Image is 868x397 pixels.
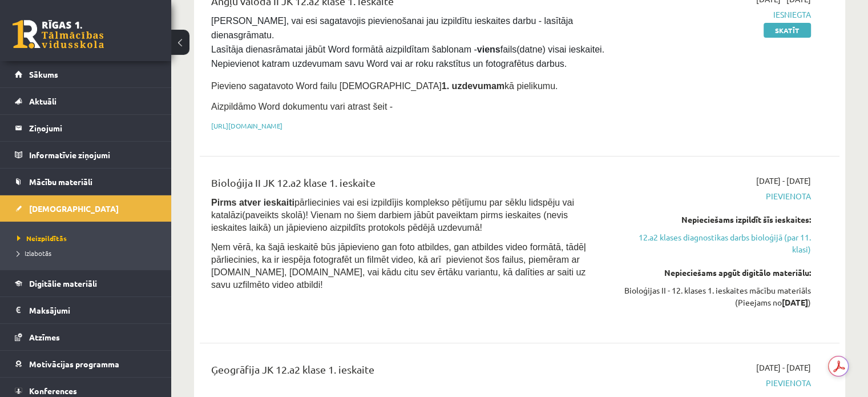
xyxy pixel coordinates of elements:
span: Pievienota [623,190,811,202]
div: Bioloģija II JK 12.a2 klase 1. ieskaite [211,175,605,196]
strong: [DATE] [782,297,808,307]
div: Nepieciešams izpildīt šīs ieskaites: [623,214,811,226]
legend: Ziņojumi [29,115,157,141]
span: Atzīmes [29,332,60,342]
a: Skatīt [764,23,811,38]
span: Iesniegta [623,9,811,21]
span: Sākums [29,69,58,79]
span: [DATE] - [DATE] [756,175,811,187]
span: Mācību materiāli [29,177,92,187]
div: Nepieciešams apgūt digitālo materiālu: [623,267,811,279]
a: Informatīvie ziņojumi [15,142,157,168]
span: Digitālie materiāli [29,278,97,288]
a: Maksājumi [15,297,157,323]
span: Izlabotās [17,248,51,258]
a: Izlabotās [17,248,160,258]
span: [PERSON_NAME], vai esi sagatavojis pievienošanai jau izpildītu ieskaites darbu - lasītāja dienasg... [211,16,607,69]
span: Aktuāli [29,96,56,106]
span: [DEMOGRAPHIC_DATA] [29,203,119,214]
strong: Pirms atver ieskaiti [211,198,294,207]
span: pārliecinies vai esi izpildījis komplekso pētījumu par sēklu lidspēju vai katalāzi(paveikts skolā... [211,198,574,232]
span: [DATE] - [DATE] [756,362,811,374]
span: Pievienota [623,377,811,389]
a: Rīgas 1. Tālmācības vidusskola [13,20,104,49]
a: Sākums [15,61,157,87]
strong: 1. uzdevumam [442,81,504,91]
a: 12.a2 klases diagnostikas darbs bioloģijā (par 11. klasi) [623,231,811,255]
span: Ņem vērā, ka šajā ieskaitē būs jāpievieno gan foto atbildes, gan atbildes video formātā, tādēļ pā... [211,242,586,290]
a: Atzīmes [15,324,157,350]
div: Bioloģijas II - 12. klases 1. ieskaites mācību materiāls (Pieejams no ) [623,284,811,308]
a: Neizpildītās [17,233,160,243]
div: Ģeogrāfija JK 12.a2 klase 1. ieskaite [211,362,605,383]
span: Motivācijas programma [29,359,119,369]
a: Ziņojumi [15,115,157,141]
legend: Maksājumi [29,297,157,323]
a: Aktuāli [15,88,157,114]
span: Aizpildāmo Word dokumentu vari atrast šeit - [211,102,393,111]
a: Mācību materiāli [15,169,157,195]
a: Digitālie materiāli [15,270,157,296]
legend: Informatīvie ziņojumi [29,142,157,168]
a: [DEMOGRAPHIC_DATA] [15,195,157,222]
span: Pievieno sagatavoto Word failu [DEMOGRAPHIC_DATA] kā pielikumu. [211,81,558,91]
a: [URL][DOMAIN_NAME] [211,121,282,130]
span: Neizpildītās [17,234,67,243]
strong: viens [477,45,500,54]
a: Motivācijas programma [15,351,157,377]
span: Konferences [29,386,77,396]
